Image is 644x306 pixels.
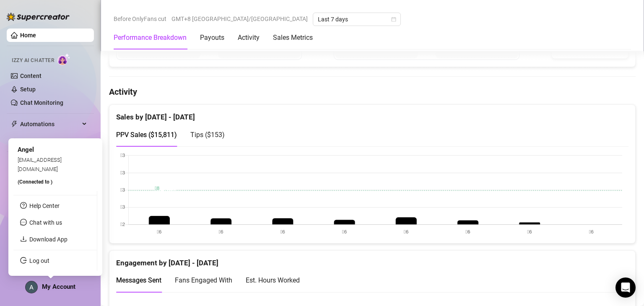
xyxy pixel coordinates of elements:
[114,13,166,25] span: Before OnlyFans cut
[29,202,60,209] a: Help Center
[20,86,36,93] a: Setup
[42,283,75,290] span: My Account
[246,275,300,285] div: Est. Hours Worked
[190,131,225,139] span: Tips ( $153 )
[109,86,636,98] h4: Activity
[20,219,27,226] span: message
[11,121,18,127] span: thunderbolt
[116,105,628,123] div: Sales by [DATE] - [DATE]
[29,257,49,264] a: Log out
[175,276,232,284] span: Fans Engaged With
[18,156,62,172] span: [EMAIL_ADDRESS][DOMAIN_NAME]
[615,277,636,298] div: Open Intercom Messenger
[116,276,161,284] span: Messages Sent
[20,117,80,131] span: Automations
[13,254,97,267] li: Log out
[20,99,63,106] a: Chat Monitoring
[273,33,313,43] div: Sales Metrics
[29,236,68,243] a: Download App
[20,134,80,148] span: Chat Copilot
[29,219,62,226] span: Chat with us
[20,32,36,39] a: Home
[18,179,52,185] span: (Connected to )
[20,73,42,79] a: Content
[57,53,70,65] img: AI Chatter
[114,33,187,43] div: Performance Breakdown
[116,251,628,269] div: Engagement by [DATE] - [DATE]
[12,57,54,65] span: Izzy AI Chatter
[26,281,37,293] img: ACg8ocIpWzLmD3A5hmkSZfBJcT14Fg8bFGaqbLo-Z0mqyYAWwTjPNSU=s96-c
[318,13,396,26] span: Last 7 days
[18,146,34,153] span: Angel
[238,33,260,43] div: Activity
[116,131,177,139] span: PPV Sales ( $15,811 )
[171,13,308,25] span: GMT+8 [GEOGRAPHIC_DATA]/[GEOGRAPHIC_DATA]
[391,17,396,22] span: calendar
[7,13,70,21] img: logo-BBDzfeDw.svg
[200,33,224,43] div: Payouts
